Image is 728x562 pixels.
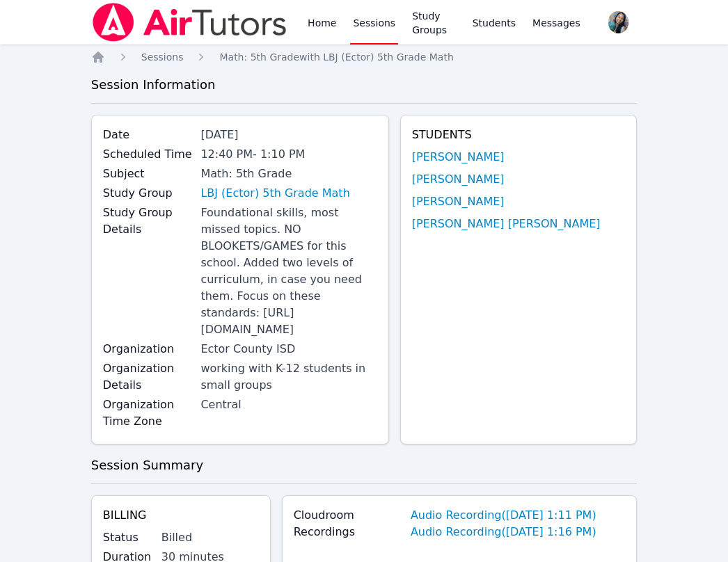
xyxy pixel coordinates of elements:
[412,127,626,143] h4: Students
[103,341,193,358] label: Organization
[200,360,377,394] div: working with K-12 students in small groups
[91,456,638,475] h3: Session Summary
[103,185,193,202] label: Study Group
[103,127,193,143] label: Date
[200,396,377,413] div: Central
[412,149,505,166] a: [PERSON_NAME]
[141,50,184,64] a: Sessions
[412,193,505,210] a: [PERSON_NAME]
[91,50,638,64] nav: Breadcrumb
[91,75,638,95] h3: Session Information
[103,396,193,430] label: Organization Time Zone
[411,524,596,540] a: Audio Recording([DATE] 1:16 PM)
[103,146,193,163] label: Scheduled Time
[411,507,596,524] a: Audio Recording([DATE] 1:11 PM)
[219,50,453,64] a: Math: 5th Gradewith LBJ (Ector) 5th Grade Math
[161,529,259,546] div: Billed
[532,16,580,30] span: Messages
[200,185,349,202] a: LBJ (Ector) 5th Grade Math
[103,204,193,238] label: Study Group Details
[103,507,259,524] h4: Billing
[141,51,184,63] span: Sessions
[200,127,377,143] div: [DATE]
[200,166,377,182] div: Math: 5th Grade
[200,341,377,358] div: Ector County ISD
[103,360,193,394] label: Organization Details
[200,204,377,338] div: Foundational skills, most missed topics. NO BLOOKETS/GAMES for this school. Added two levels of c...
[219,51,453,63] span: Math: 5th Grade with LBJ (Ector) 5th Grade Math
[103,529,153,546] label: Status
[103,166,193,182] label: Subject
[294,507,402,540] label: Cloudroom Recordings
[200,146,377,163] div: 12:40 PM - 1:10 PM
[91,3,288,42] img: Air Tutors
[412,216,601,232] a: [PERSON_NAME] [PERSON_NAME]
[412,171,505,188] a: [PERSON_NAME]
